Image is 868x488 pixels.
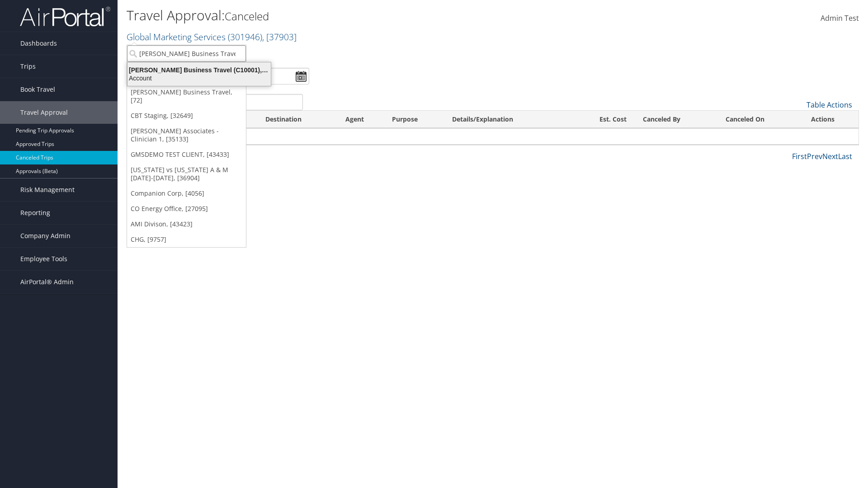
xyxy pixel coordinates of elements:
[262,31,297,43] span: , [ 37903 ]
[127,6,615,25] h1: Travel Approval:
[127,31,297,43] a: Global Marketing Services
[127,45,246,62] input: Search Accounts
[228,31,262,43] span: ( 301946 )
[20,78,55,101] span: Book Travel
[717,111,802,128] th: Canceled On: activate to sort column ascending
[572,111,635,128] th: Est. Cost: activate to sort column ascending
[127,162,246,186] a: [US_STATE] vs [US_STATE] A & M [DATE]-[DATE], [36904]
[821,13,859,23] span: Admin Test
[20,101,68,124] span: Travel Approval
[20,248,67,270] span: Employee Tools
[127,108,246,123] a: CBT Staging, [32649]
[821,5,859,33] a: Admin Test
[127,84,246,108] a: [PERSON_NAME] Business Travel, [72]
[822,151,838,161] a: Next
[20,178,75,201] span: Risk Management
[257,111,337,128] th: Destination: activate to sort column ascending
[807,151,822,161] a: Prev
[803,111,859,128] th: Actions
[337,111,384,128] th: Agent
[127,216,246,232] a: AMI Divison, [43423]
[20,6,110,27] img: airportal-logo.png
[384,111,444,128] th: Purpose
[20,225,71,247] span: Company Admin
[807,100,852,110] a: Table Actions
[20,55,36,78] span: Trips
[122,74,276,82] div: Account
[20,202,50,224] span: Reporting
[225,9,269,23] small: Canceled
[20,271,74,293] span: AirPortal® Admin
[127,186,246,201] a: Companion Corp, [4056]
[792,151,807,161] a: First
[127,128,859,145] td: No data available in table
[635,111,717,128] th: Canceled By: activate to sort column ascending
[127,201,246,216] a: CO Energy Office, [27095]
[127,47,615,59] p: Filter:
[444,111,572,128] th: Details/Explanation
[20,32,57,55] span: Dashboards
[127,232,246,247] a: CHG, [9757]
[838,151,852,161] a: Last
[127,123,246,147] a: [PERSON_NAME] Associates - Clinician 1, [35133]
[122,66,276,74] div: [PERSON_NAME] Business Travel (C10001), [72]
[127,147,246,162] a: GMSDEMO TEST CLIENT, [43433]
